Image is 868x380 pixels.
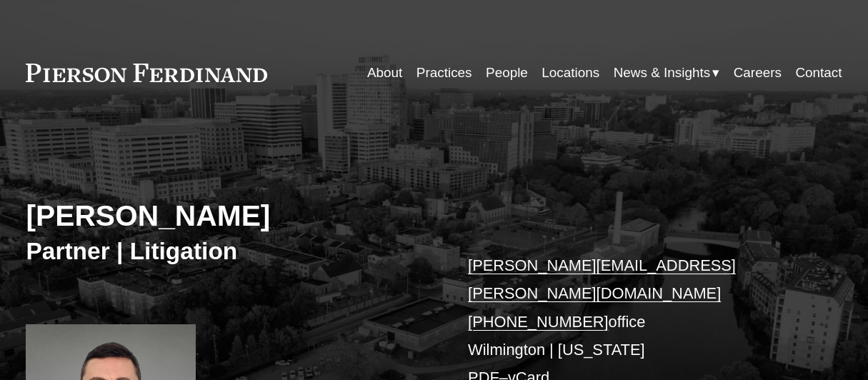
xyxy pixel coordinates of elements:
[468,313,609,331] a: [PHONE_NUMBER]
[367,60,402,87] a: About
[614,60,720,87] a: folder dropdown
[26,199,434,234] h2: [PERSON_NAME]
[26,236,434,266] h3: Partner | Litigation
[795,60,842,87] a: Contact
[486,60,528,87] a: People
[614,61,711,85] span: News & Insights
[734,60,782,87] a: Careers
[542,60,599,87] a: Locations
[416,60,472,87] a: Practices
[468,256,736,302] a: [PERSON_NAME][EMAIL_ADDRESS][PERSON_NAME][DOMAIN_NAME]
